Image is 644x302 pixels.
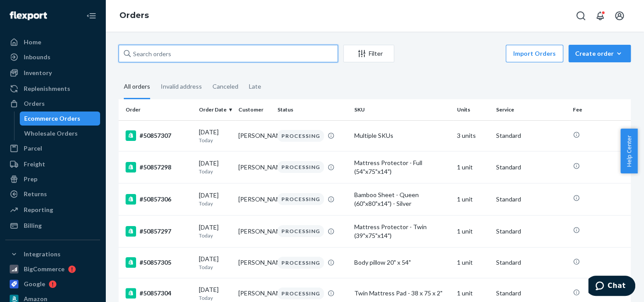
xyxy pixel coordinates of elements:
div: Twin Mattress Pad - 38 x 75 x 2" [354,289,450,298]
td: [PERSON_NAME] [235,120,274,151]
div: PROCESSING [277,225,324,237]
p: Standard [496,131,566,140]
p: Today [199,200,231,207]
th: SKU [351,99,453,120]
div: [DATE] [199,159,231,175]
div: Parcel [24,144,42,153]
a: Reporting [5,203,100,217]
div: Prep [24,175,37,183]
a: Home [5,35,100,49]
div: Mattress Protector - Full (54"x75"x14") [354,158,450,176]
p: Standard [496,227,566,236]
a: BigCommerce [5,262,100,276]
td: [PERSON_NAME] [235,215,274,247]
a: Replenishments [5,82,100,96]
div: PROCESSING [277,257,324,269]
p: Today [199,232,231,239]
div: All orders [124,75,150,99]
button: Filter [343,45,394,62]
div: Ecommerce Orders [24,114,80,123]
th: Units [453,99,493,120]
div: #50857297 [126,226,192,237]
div: Invalid address [161,75,202,98]
div: PROCESSING [277,193,324,205]
ol: breadcrumbs [112,3,156,29]
a: Parcel [5,141,100,155]
td: [PERSON_NAME] [235,247,274,278]
a: Orders [5,97,100,111]
div: Wholesale Orders [24,129,78,138]
div: Home [24,38,41,47]
div: [DATE] [199,128,231,144]
p: Today [199,168,231,175]
div: Freight [24,160,45,169]
a: Inbounds [5,50,100,64]
td: 1 unit [453,151,493,183]
p: Today [199,294,231,302]
th: Service [493,99,569,120]
button: Close Navigation [83,7,100,25]
a: Returns [5,187,100,201]
div: Create order [575,49,624,58]
button: Help Center [620,129,637,173]
th: Order [119,99,195,120]
div: Mattress Protector - Twin (39"x75"x14") [354,223,450,240]
div: Google [24,280,45,288]
a: Google [5,277,100,291]
div: PROCESSING [277,161,324,173]
a: Wholesale Orders [20,126,101,140]
div: Inventory [24,68,52,77]
div: Orders [24,99,45,108]
a: Orders [119,11,149,20]
p: Today [199,263,231,271]
div: [DATE] [199,191,231,207]
button: Open account menu [611,7,628,25]
td: [PERSON_NAME] [235,183,274,215]
div: Bamboo Sheet - Queen (60"x80"x14") - Silver [354,191,450,208]
div: Canceled [212,75,238,98]
div: Customer [238,106,270,113]
td: Multiple SKUs [351,120,453,151]
div: Body pillow 20" x 54" [354,258,450,267]
th: Fee [569,99,631,120]
button: Create order [568,45,631,62]
p: Standard [496,289,566,298]
div: Inbounds [24,53,50,61]
div: #50857306 [126,194,192,205]
div: Late [249,75,261,98]
div: [DATE] [199,285,231,302]
button: Import Orders [506,45,563,62]
th: Status [274,99,351,120]
th: Order Date [195,99,234,120]
td: [PERSON_NAME] [235,151,274,183]
div: #50857305 [126,257,192,268]
button: Integrations [5,247,100,261]
div: BigCommerce [24,265,65,273]
a: Freight [5,157,100,171]
p: Standard [496,163,566,172]
div: #50857298 [126,162,192,173]
div: Billing [24,221,42,230]
div: #50857307 [126,130,192,141]
td: 1 unit [453,183,493,215]
input: Search orders [119,45,338,62]
div: [DATE] [199,223,231,239]
img: Flexport logo [10,11,47,20]
div: Reporting [24,205,53,214]
p: Today [199,137,231,144]
div: #50857304 [126,288,192,298]
td: 3 units [453,120,493,151]
a: Billing [5,219,100,233]
div: PROCESSING [277,130,324,142]
a: Inventory [5,66,100,80]
div: PROCESSING [277,288,324,299]
div: Returns [24,190,47,198]
a: Ecommerce Orders [20,111,101,126]
button: Open notifications [591,7,609,25]
iframe: Opens a widget where you can chat to one of our agents [588,276,635,298]
div: Replenishments [24,84,70,93]
div: Integrations [24,250,61,259]
td: 1 unit [453,215,493,247]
